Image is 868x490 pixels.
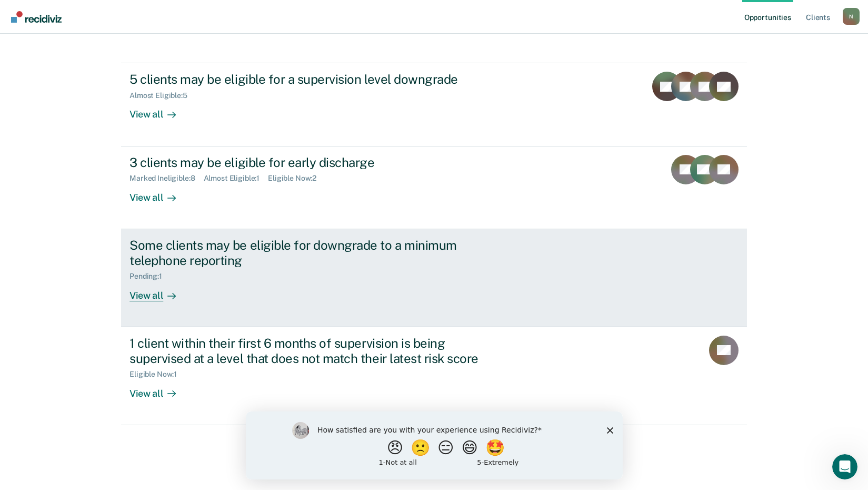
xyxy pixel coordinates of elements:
[129,100,188,121] div: View all
[11,11,62,23] img: Recidiviz
[129,272,171,281] div: Pending : 1
[129,370,185,379] div: Eligible Now : 1
[129,379,188,399] div: View all
[121,327,747,425] a: 1 client within their first 6 months of supervision is being supervised at a level that does not ...
[129,91,196,100] div: Almost Eligible : 5
[204,174,268,183] div: Almost Eligible : 1
[129,72,499,87] div: 5 clients may be eligible for a supervision level downgrade
[129,183,188,203] div: View all
[121,63,747,146] a: 5 clients may be eligible for a supervision level downgradeAlmost Eligible:5View all
[121,229,747,327] a: Some clients may be eligible for downgrade to a minimum telephone reportingPending:1View all
[832,454,857,479] iframe: Intercom live chat
[246,411,623,479] iframe: Survey by Kim from Recidiviz
[268,174,325,183] div: Eligible Now : 2
[129,238,499,268] div: Some clients may be eligible for downgrade to a minimum telephone reporting
[843,8,860,25] button: Profile dropdown button
[129,155,499,170] div: 3 clients may be eligible for early discharge
[121,146,747,229] a: 3 clients may be eligible for early dischargeMarked Ineligible:8Almost Eligible:1Eligible Now:2Vi...
[129,281,188,301] div: View all
[129,174,203,183] div: Marked Ineligible : 8
[843,8,860,25] div: N
[129,336,499,366] div: 1 client within their first 6 months of supervision is being supervised at a level that does not ...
